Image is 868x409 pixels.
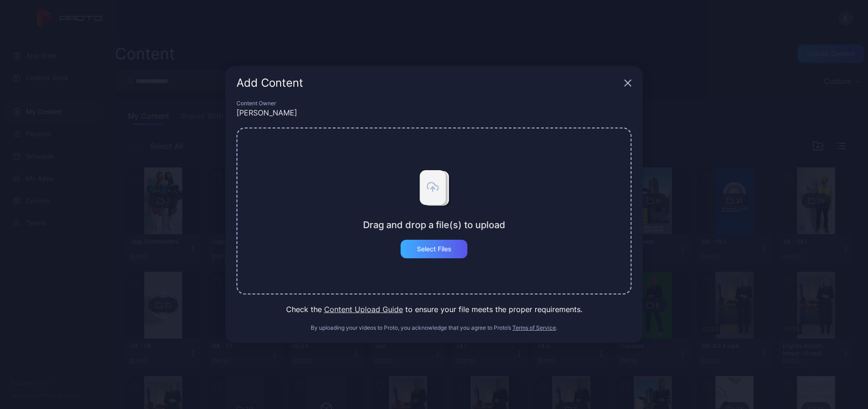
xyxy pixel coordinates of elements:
div: Add Content [236,77,620,89]
button: Select Files [401,240,467,258]
button: Terms of Service [512,324,556,332]
div: Check the to ensure your file meets the proper requirements. [236,304,632,315]
button: Content Upload Guide [324,304,403,315]
div: [PERSON_NAME] [236,107,632,118]
div: Content Owner [236,100,632,107]
div: By uploading your videos to Proto, you acknowledge that you agree to Proto’s . [236,324,632,332]
div: Drag and drop a file(s) to upload [363,219,505,230]
div: Select Files [417,245,452,253]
